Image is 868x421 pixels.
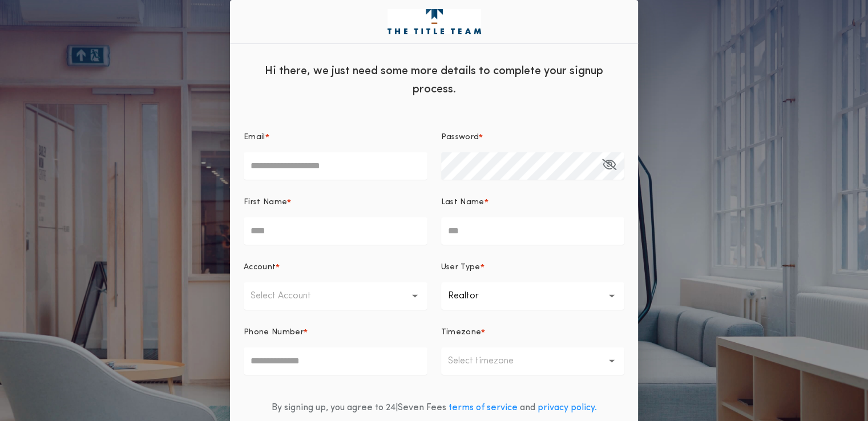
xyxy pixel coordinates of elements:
[244,327,304,338] p: Phone Number
[441,347,625,375] button: Select timezone
[230,53,638,104] div: Hi there, we just need some more details to complete your signup process.
[244,282,427,310] button: Select Account
[448,289,497,303] p: Realtor
[441,327,482,338] p: Timezone
[244,262,276,273] p: Account
[387,9,481,34] img: logo
[244,197,287,208] p: First Name
[441,132,479,143] p: Password
[272,401,597,415] div: By signing up, you agree to 24|Seven Fees and
[538,403,597,412] a: privacy policy.
[244,347,427,375] input: Phone Number*
[244,152,427,180] input: Email*
[244,132,265,143] p: Email
[441,217,625,245] input: Last Name*
[602,152,616,180] button: Password*
[244,217,427,245] input: First Name*
[441,282,625,310] button: Realtor
[251,289,329,303] p: Select Account
[441,152,625,180] input: Password*
[441,197,485,208] p: Last Name
[449,403,518,412] a: terms of service
[448,354,532,368] p: Select timezone
[441,262,481,273] p: User Type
